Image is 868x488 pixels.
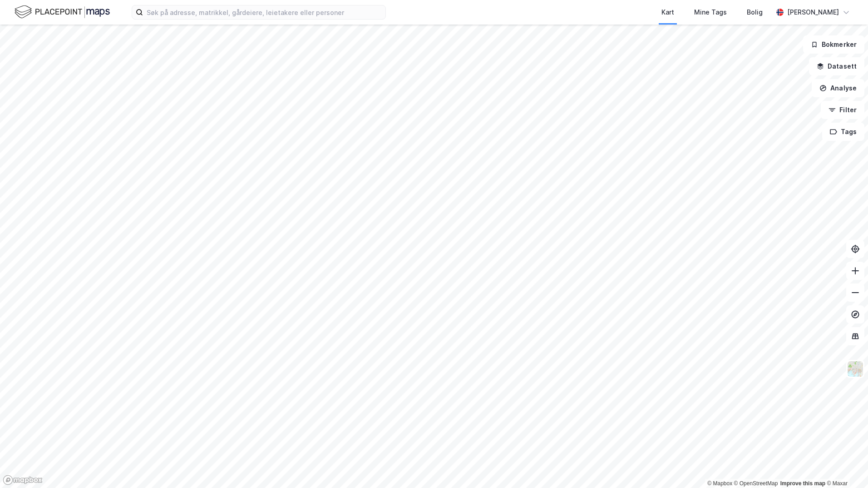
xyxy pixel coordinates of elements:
[812,79,864,97] button: Analyse
[823,444,868,488] iframe: Chat Widget
[15,4,110,20] img: logo.f888ab2527a4732fd821a326f86c7f29.svg
[809,57,864,75] button: Datasett
[822,123,864,141] button: Tags
[694,7,727,18] div: Mine Tags
[661,7,674,18] div: Kart
[803,35,864,54] button: Bokmerker
[143,5,385,19] input: Søk på adresse, matrikkel, gårdeiere, leietakere eller personer
[3,475,43,485] a: Mapbox homepage
[823,444,868,488] div: Kontrollprogram for chat
[707,480,732,487] a: Mapbox
[734,480,778,487] a: OpenStreetMap
[787,7,839,18] div: [PERSON_NAME]
[847,360,864,378] img: Z
[747,7,763,18] div: Bolig
[780,480,825,487] a: Improve this map
[821,101,864,119] button: Filter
